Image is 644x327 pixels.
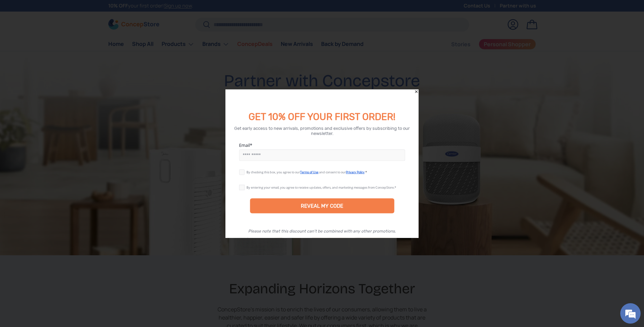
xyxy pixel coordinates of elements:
div: Please note that this discount can’t be combined with any other promotions. [248,229,396,234]
div: REVEAL MY CODE [250,199,394,213]
div: REVEAL MY CODE [301,203,343,209]
span: GET 10% OFF YOUR FIRST ORDER! [249,111,395,122]
div: By entering your email, you agree to receive updates, offers, and marketing messages from ConcepS... [246,185,396,190]
a: Terms of Use [300,170,318,174]
span: By checking this box, you agree to our [246,170,300,174]
div: Get early access to new arrivals, promotions and exclusive offers by subscribing to our newsletter. [234,126,410,136]
a: Privacy Policy [346,170,365,174]
div: Close [414,89,419,94]
span: and consent to our [319,170,346,174]
label: Email [239,142,405,148]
